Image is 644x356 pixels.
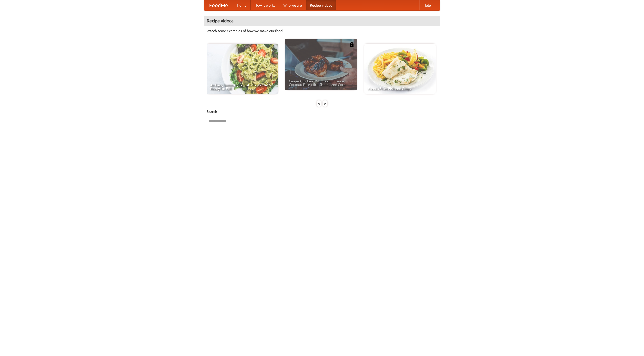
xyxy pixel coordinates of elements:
[368,87,432,90] span: French Fries Fish and Chips
[419,0,435,10] a: Help
[279,0,306,10] a: Who we are
[323,100,327,107] div: »
[233,0,251,10] a: Home
[204,16,440,26] h4: Recipe videos
[207,109,437,114] h5: Search
[251,0,279,10] a: How it works
[207,44,278,94] a: An Easy, Summery Tomato Pasta That's Ready for Fall
[207,28,437,33] p: Watch some examples of how we make our food!
[306,0,336,10] a: Recipe videos
[204,0,233,10] a: FoodMe
[210,83,274,90] span: An Easy, Summery Tomato Pasta That's Ready for Fall
[349,42,354,47] img: 483408.png
[364,44,436,94] a: French Fries Fish and Chips
[317,100,321,107] div: «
